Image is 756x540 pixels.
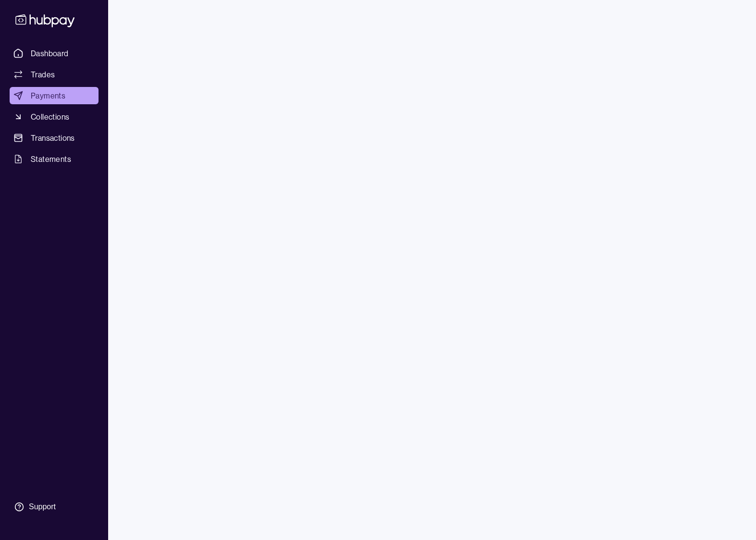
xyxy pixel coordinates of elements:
[29,502,56,512] div: Support
[31,90,65,101] span: Payments
[10,129,99,147] a: Transactions
[10,150,99,168] a: Statements
[31,153,71,165] span: Statements
[10,66,99,83] a: Trades
[10,45,99,62] a: Dashboard
[31,48,69,59] span: Dashboard
[31,69,55,80] span: Trades
[10,87,99,104] a: Payments
[31,111,69,123] span: Collections
[10,108,99,125] a: Collections
[10,497,99,517] a: Support
[31,132,75,144] span: Transactions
